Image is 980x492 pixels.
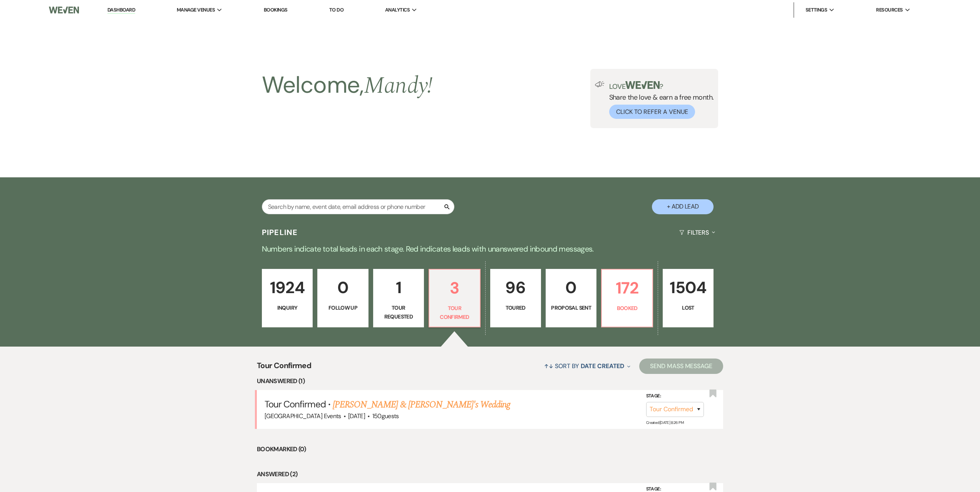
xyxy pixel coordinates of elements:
[262,227,298,238] h3: Pipeline
[378,304,419,321] p: Tour Requested
[49,2,79,18] img: Weven Logo
[213,243,767,255] p: Numbers indicate total leads in each stage. Red indicates leads with unanswered inbound messages.
[876,6,903,14] span: Resources
[385,6,410,14] span: Analytics
[262,69,433,102] h2: Welcome,
[429,269,480,327] a: 3Tour Confirmed
[625,81,660,89] img: weven-logo-green.svg
[495,275,536,300] p: 96
[317,269,368,327] a: 0Follow Up
[364,68,433,103] span: Mandy !
[606,275,647,301] p: 172
[551,304,591,312] p: Proposal Sent
[541,356,633,376] button: Sort By Date Created
[639,359,723,374] button: Send Mass Message
[490,269,541,327] a: 96Toured
[333,398,511,412] a: [PERSON_NAME] & [PERSON_NAME]'s Wedding
[806,6,828,14] span: Settings
[605,81,714,119] div: Share the love & earn a free month.
[646,392,704,400] label: Stage:
[663,269,714,327] a: 1504Lost
[495,304,536,312] p: Toured
[668,275,709,300] p: 1504
[257,360,311,376] span: Tour Confirmed
[257,376,723,386] li: Unanswered (1)
[652,199,714,214] button: + Add Lead
[646,420,683,425] span: Created: [DATE] 8:26 PM
[322,275,363,300] p: 0
[546,269,596,327] a: 0Proposal Sent
[606,304,647,312] p: Booked
[581,362,624,370] span: Date Created
[373,269,424,327] a: 1Tour Requested
[348,412,365,420] span: [DATE]
[265,398,326,410] span: Tour Confirmed
[177,6,215,14] span: Manage Venues
[265,412,341,420] span: [GEOGRAPHIC_DATA] Events
[262,199,454,214] input: Search by name, event date, email address or phone number
[434,275,475,301] p: 3
[372,412,399,420] span: 150 guests
[322,304,363,312] p: Follow Up
[257,444,723,454] li: Bookmarked (0)
[264,7,288,13] a: Bookings
[668,304,709,312] p: Lost
[434,304,475,321] p: Tour Confirmed
[609,105,695,119] button: Click to Refer a Venue
[257,469,723,479] li: Answered (2)
[609,81,714,90] p: Love ?
[267,275,308,300] p: 1924
[107,7,135,14] a: Dashboard
[267,304,308,312] p: Inquiry
[329,7,343,13] a: To Do
[595,81,605,87] img: loud-speaker-illustration.svg
[601,269,653,327] a: 172Booked
[544,362,553,370] span: ↑↓
[551,275,591,300] p: 0
[378,275,419,300] p: 1
[262,269,313,327] a: 1924Inquiry
[676,222,718,243] button: Filters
